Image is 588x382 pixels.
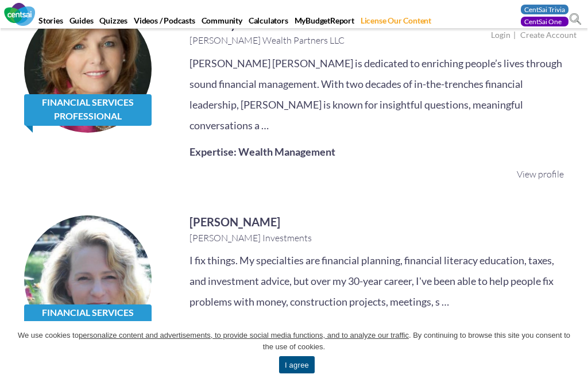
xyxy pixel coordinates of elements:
[568,346,579,357] a: I agree
[189,215,280,229] a: [PERSON_NAME]
[131,16,198,28] a: Videos / Podcasts
[189,231,564,245] div: [PERSON_NAME] Investments
[246,16,291,28] a: Calculators
[17,330,571,353] span: We use cookies to . By continuing to browse this site you consent to the use of cookies.
[199,16,245,28] a: Community
[79,331,409,339] u: personalize content and advertisements, to provide social media functions, and to analyze our tra...
[189,250,564,312] p: I fix things. My specialties are financial planning, financial literacy education, taxes, and inv...
[24,215,152,343] img: Kathryn Hauer
[512,30,519,42] span: |
[521,17,568,26] a: CentSai One
[517,168,564,180] a: View profile
[491,30,510,42] a: Login
[97,16,130,28] a: Quizzes
[521,5,568,14] a: CentSai Trivia
[67,16,96,28] a: Guides
[24,5,152,133] img: Karin Maloney Stifler, MBA, CFP, Accredited Investment Fiduciary
[36,16,65,28] a: Stories
[292,16,357,28] a: MyBudgetReport
[24,304,152,336] span: Financial Services Professional
[358,16,434,28] a: License Our Content
[520,30,577,42] a: Create Account
[189,145,335,158] strong: Expertise: Wealth Management
[4,3,35,26] img: CentSai
[24,94,152,126] span: Financial Services Professional
[189,53,564,136] p: [PERSON_NAME] [PERSON_NAME] is dedicated to enriching people’s lives through sound financial mana...
[279,356,315,373] a: I agree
